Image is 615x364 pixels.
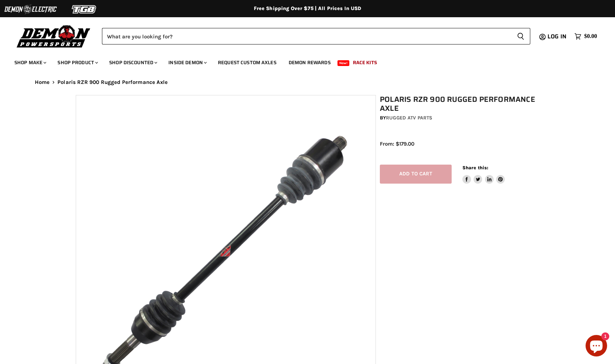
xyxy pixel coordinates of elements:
[583,335,609,358] inbox-online-store-chat: Shopify online store chat
[102,28,511,44] input: Search
[104,55,162,70] a: Shop Discounted
[386,115,432,121] a: Rugged ATV Parts
[52,55,102,70] a: Shop Product
[57,79,168,85] span: Polaris RZR 900 Rugged Performance Axle
[213,55,282,70] a: Request Custom Axles
[283,55,336,70] a: Demon Rewards
[462,165,488,170] span: Share this:
[380,114,544,122] div: by
[380,141,414,147] span: From: $179.00
[337,60,350,66] span: New!
[584,33,597,40] span: $0.00
[163,55,211,70] a: Inside Demon
[462,165,505,184] aside: Share this:
[548,32,567,41] span: Log in
[571,31,601,42] a: $0.00
[380,95,544,113] h1: Polaris RZR 900 Rugged Performance Axle
[348,55,382,70] a: Race Kits
[9,55,51,70] a: Shop Make
[35,79,50,85] a: Home
[511,28,530,44] button: Search
[57,3,111,16] img: TGB Logo 2
[20,5,595,12] div: Free Shipping Over $75 | All Prices In USD
[4,3,57,16] img: Demon Electric Logo 2
[20,79,595,85] nav: Breadcrumbs
[9,52,595,70] ul: Main menu
[544,33,571,40] a: Log in
[102,28,530,44] form: Product
[14,23,93,49] img: Demon Powersports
